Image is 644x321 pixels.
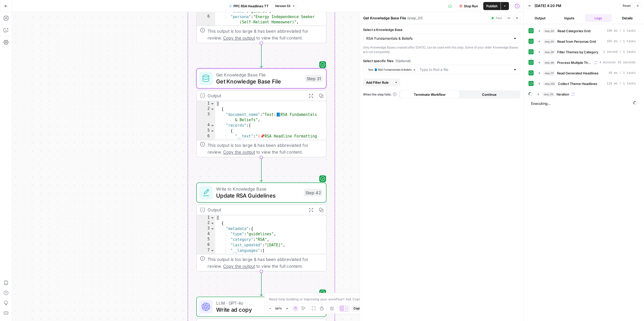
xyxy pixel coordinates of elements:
button: Publish [483,2,501,10]
span: Read Generated Headlines [557,71,598,76]
span: Reset [623,4,631,8]
div: Only Knowledge Bases created after [DATE], can be used with this step. Some of your older Knowled... [363,45,520,54]
div: 2 [197,221,215,226]
span: Toggle code folding, rows 1 through 16 [210,215,215,221]
span: step_90 [543,50,555,55]
div: 7 [197,25,215,31]
span: Terminate Workflow [414,92,446,97]
div: 3 [197,112,215,123]
button: Version 53 [273,3,297,9]
button: Test: 📘 RSA Fundamentals & Beliefs [366,67,418,73]
span: Write ad copy [216,305,303,314]
g: Edge from step_31 to step_42 [260,158,263,182]
span: Toggle code folding, rows 2 through 15 [210,221,215,226]
button: 49 ms / 1 tasks [536,69,639,77]
div: 5 [197,237,215,243]
span: 118 ms / 1 tasks [607,81,636,86]
button: 165 ms / 1 tasks [536,37,639,45]
span: 49 ms / 1 tasks [609,71,636,75]
div: Output [208,206,303,213]
span: Get Knowledge Base File [216,71,302,78]
span: Toggle code folding, rows 3 through 14 [210,226,215,232]
div: 3 [197,226,215,232]
span: step_113 [542,92,554,97]
span: 4 minutes 33 seconds [599,60,636,65]
span: Stop Run [464,4,478,9]
span: Copy the output [223,149,255,154]
span: LLM · GPT-4o [216,300,303,306]
g: Edge from step_100 to step_31 [260,43,263,68]
button: Copy [351,305,363,312]
button: Test [489,15,504,21]
button: 118 ms / 1 tasks [536,80,639,88]
span: PPC RSA Headlines TT [233,4,269,9]
button: Details [614,14,641,22]
div: 1 [197,101,215,107]
span: Version 53 [275,4,291,8]
div: This output is too large & has been abbreviated for review. to view the full content. [208,256,323,269]
span: Test: 📘 RSA Fundamentals & Beliefs [368,68,412,72]
div: 2 [197,107,215,112]
span: 165 ms / 1 tasks [607,39,636,44]
button: PPC RSA Headlines TT [226,2,272,10]
span: Continue [482,92,497,97]
div: This output is too large & has been abbreviated for review. to view the full content. [208,28,323,41]
span: Executing... [530,100,639,108]
button: 4 minutes 33 seconds [536,59,639,67]
span: Write to Knowledge Base [216,186,301,192]
div: Write to Knowledge BaseUpdate RSA GuidelinesStep 42Output[ { "metadata":{ "type":"guidelines", "c... [196,182,327,271]
span: Read Categories Grid [557,28,590,33]
button: 1 second / 1 tasks [536,48,639,56]
label: Select specific files [363,58,520,63]
span: Toggle code folding, rows 7 through 9 [210,25,215,31]
span: Update RSA Guidelines [216,191,301,200]
input: RSA Fundamentals & Beliefs [366,36,511,41]
span: Toggle code folding, rows 7 through 9 [210,248,215,254]
div: 5 [197,128,215,134]
div: 6 [197,14,215,25]
div: 6 [197,243,215,248]
span: step_93 [543,39,555,44]
span: Process Multiple Themes [557,60,592,65]
span: Test [496,16,502,20]
span: ( step_31 ) [407,16,423,21]
button: Stop Run [456,2,481,10]
div: 4 [197,232,215,237]
div: Step 42 [304,189,323,196]
span: 167% [275,306,282,310]
textarea: Get Knowledge Base File [363,16,406,21]
button: Output [527,14,554,22]
span: 1 second / 1 tasks [603,50,636,54]
button: Inputs [556,14,583,22]
span: step_84 [543,28,555,33]
span: 100 ms / 1 tasks [607,29,636,33]
label: Select a Knowledge Base [363,27,520,32]
span: Filter Themes by Category [557,50,598,55]
div: 4 [197,123,215,128]
span: Copy the output [223,35,255,40]
g: Edge from step_42 to step_8 [260,272,263,296]
button: 100 ms / 1 tasks [536,27,639,35]
button: Reset [620,3,633,9]
div: 7 [197,248,215,254]
span: Read from Personas Grid [557,39,596,44]
div: 8 [197,253,215,259]
span: (Optional) [395,58,411,63]
span: step_102 [543,81,556,86]
a: When the step fails: [363,92,397,97]
span: Get Knowledge Base File [216,77,302,85]
span: Toggle code folding, rows 2 through 9 [210,107,215,112]
button: Logs [585,14,612,22]
span: Publish [486,4,498,9]
span: Collect Theme Headlines [558,81,597,86]
button: Add Filter Rule [363,78,392,86]
div: This output is too large & has been abbreviated for review. to view the full content. [208,142,323,155]
span: Copy [353,306,361,311]
div: Output [208,92,303,99]
span: Iteration [556,92,569,97]
div: Get Knowledge Base FileGet Knowledge Base FileStep 31Output[ { "document_name":"Test:📘RSA Fundame... [196,68,327,157]
span: Add Filter Rule [366,80,389,85]
div: 1 [197,215,215,221]
input: Type to find a file [420,67,511,72]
